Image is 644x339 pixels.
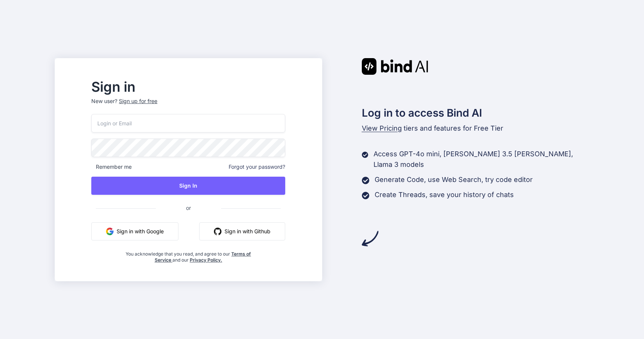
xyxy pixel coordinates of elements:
div: Sign up for free [119,97,157,105]
span: Remember me [91,163,132,171]
a: Privacy Policy. [190,257,222,263]
img: Bind AI logo [362,58,428,75]
p: tiers and features for Free Tier [362,123,590,134]
p: Create Threads, save your history of chats [375,190,514,200]
img: google [106,228,114,235]
img: github [214,228,221,235]
img: arrow [362,230,378,247]
span: View Pricing [362,124,402,132]
h2: Sign in [91,81,285,93]
a: Terms of Service [155,251,251,263]
button: Sign in with Github [199,222,285,240]
p: New user? [91,97,285,114]
p: Access GPT-4o mini, [PERSON_NAME] 3.5 [PERSON_NAME], Llama 3 models [373,149,589,170]
button: Sign in with Google [91,222,178,240]
span: or [156,199,221,217]
input: Login or Email [91,114,285,133]
button: Sign In [91,177,285,195]
h2: Log in to access Bind AI [362,105,590,121]
span: Forgot your password? [229,163,285,171]
div: You acknowledge that you read, and agree to our and our [124,247,253,263]
p: Generate Code, use Web Search, try code editor [375,174,533,185]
